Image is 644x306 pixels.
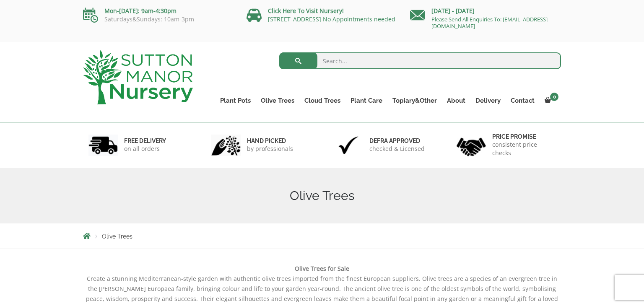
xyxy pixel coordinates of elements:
[247,145,293,153] p: by professionals
[410,6,561,16] p: [DATE] - [DATE]
[299,95,345,106] a: Cloud Trees
[540,95,561,106] a: 0
[215,95,256,106] a: Plant Pots
[369,145,425,153] p: checked & Licensed
[431,16,548,30] a: Please Send All Enquiries To: [EMAIL_ADDRESS][DOMAIN_NAME]
[102,233,132,240] span: Olive Trees
[279,52,561,69] input: Search...
[295,265,349,272] b: Olive Trees for Sale
[268,7,344,15] a: Click Here To Visit Nursery!
[492,140,556,157] p: consistent price checks
[124,145,166,153] p: on all orders
[506,95,540,106] a: Contact
[470,95,506,106] a: Delivery
[457,132,486,158] img: 4.jpg
[88,135,118,156] img: 1.jpg
[334,135,363,156] img: 3.jpg
[124,137,166,145] h6: FREE DELIVERY
[83,16,234,23] p: Saturdays&Sundays: 10am-3pm
[442,95,470,106] a: About
[83,188,561,203] h1: Olive Trees
[83,50,193,104] img: logo
[256,95,299,106] a: Olive Trees
[83,233,561,239] nav: Breadcrumbs
[387,95,442,106] a: Topiary&Other
[247,137,293,145] h6: hand picked
[345,95,387,106] a: Plant Care
[83,6,234,16] p: Mon-[DATE]: 9am-4:30pm
[268,15,395,23] a: [STREET_ADDRESS] No Appointments needed
[369,137,425,145] h6: Defra approved
[492,133,556,140] h6: Price promise
[550,93,558,101] span: 0
[211,135,241,156] img: 2.jpg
